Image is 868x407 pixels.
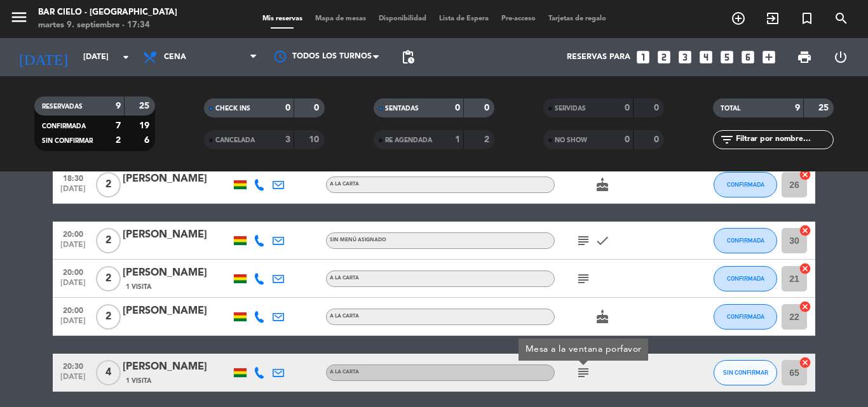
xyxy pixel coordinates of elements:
span: SENTADAS [385,105,419,112]
span: Mapa de mesas [309,15,372,22]
span: SIN CONFIRMAR [42,138,93,144]
div: [PERSON_NAME] [123,227,231,243]
span: Sin menú asignado [330,237,386,243]
strong: 0 [625,135,630,144]
span: A la carta [330,276,359,281]
i: filter_list [719,132,735,147]
span: CONFIRMADA [727,237,764,244]
span: 2 [96,304,121,330]
i: exit_to_app [765,11,780,26]
span: [DATE] [57,241,89,255]
span: 20:00 [57,226,89,241]
strong: 25 [139,102,152,110]
span: SERVIDAS [555,105,586,112]
span: 2 [96,228,121,253]
i: looks_3 [677,49,693,65]
span: A la carta [330,370,359,375]
span: CONFIRMADA [727,275,764,282]
span: 20:00 [57,264,89,279]
i: cancel [799,262,811,275]
span: Mis reservas [256,15,309,22]
i: cancel [799,356,811,369]
span: NO SHOW [555,137,587,143]
span: CHECK INS [215,105,250,112]
div: Mesa a la ventana porfavor [526,343,642,356]
i: add_circle_outline [731,11,746,26]
span: Pre-acceso [495,15,542,22]
button: menu [10,8,29,31]
i: cake [595,177,610,192]
i: subject [576,271,591,286]
span: Cena [164,53,186,62]
span: 20:00 [57,302,89,317]
span: 18:30 [57,170,89,185]
i: check [595,233,610,248]
strong: 3 [285,135,290,144]
span: RE AGENDADA [385,137,432,143]
span: [DATE] [57,279,89,293]
i: subject [576,233,591,248]
strong: 0 [314,103,322,112]
span: pending_actions [400,50,416,65]
i: search [834,11,849,26]
span: A la carta [330,182,359,187]
i: cancel [799,300,811,313]
strong: 19 [139,121,152,130]
i: looks_4 [698,49,714,65]
i: turned_in_not [799,11,815,26]
span: 2 [96,172,121,197]
strong: 2 [116,136,121,145]
strong: 0 [654,135,661,144]
strong: 7 [116,121,121,130]
div: [PERSON_NAME] [123,359,231,375]
div: LOG OUT [822,38,858,76]
button: CONFIRMADA [714,172,777,197]
button: SIN CONFIRMAR [714,360,777,385]
i: cancel [799,224,811,237]
strong: 2 [484,135,492,144]
span: [DATE] [57,373,89,387]
div: [PERSON_NAME] [123,171,231,187]
span: CONFIRMADA [42,123,86,130]
span: CANCELADA [215,137,255,143]
i: looks_one [635,49,651,65]
button: CONFIRMADA [714,228,777,253]
i: looks_6 [740,49,756,65]
i: power_settings_new [833,50,848,65]
i: cancel [799,168,811,181]
i: looks_5 [719,49,735,65]
span: RESERVADAS [42,103,83,110]
span: 2 [96,266,121,291]
strong: 1 [455,135,460,144]
span: CONFIRMADA [727,313,764,320]
span: A la carta [330,314,359,319]
div: [PERSON_NAME] [123,303,231,319]
i: cake [595,309,610,324]
input: Filtrar por nombre... [735,133,833,147]
strong: 25 [818,103,831,112]
strong: 0 [654,103,661,112]
i: add_box [761,49,777,65]
span: TOTAL [721,105,740,112]
div: Bar Cielo - [GEOGRAPHIC_DATA] [38,6,177,19]
i: looks_two [656,49,672,65]
strong: 6 [144,136,152,145]
span: 1 Visita [126,282,151,292]
strong: 0 [285,103,290,112]
button: CONFIRMADA [714,304,777,330]
span: Lista de Espera [433,15,495,22]
span: 20:30 [57,358,89,373]
span: Reservas para [567,53,630,62]
span: print [797,50,812,65]
span: Tarjetas de regalo [542,15,613,22]
strong: 9 [795,103,800,112]
span: [DATE] [57,317,89,331]
span: 1 Visita [126,376,151,386]
span: CONFIRMADA [727,181,764,188]
strong: 9 [116,102,121,110]
i: menu [10,8,29,27]
strong: 0 [484,103,492,112]
strong: 0 [625,103,630,112]
i: [DATE] [10,43,77,71]
span: SIN CONFIRMAR [723,369,768,376]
